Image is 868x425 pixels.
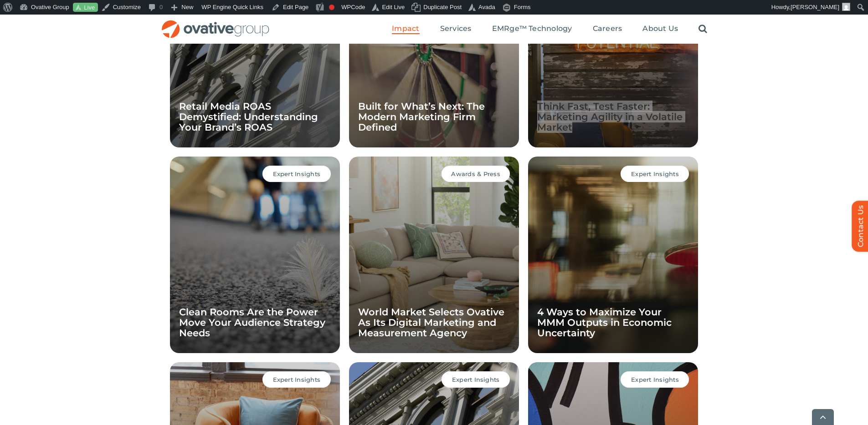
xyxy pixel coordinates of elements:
a: Careers [593,24,622,34]
a: Built for What’s Next: The Modern Marketing Firm Defined [358,101,485,133]
a: Think Fast, Test Faster: Marketing Agility in a Volatile Market [537,101,683,133]
a: Live [73,3,98,12]
a: Clean Rooms Are the Power Move Your Audience Strategy Needs [179,306,325,339]
div: Focus keyphrase not set [329,5,334,10]
a: World Market Selects Ovative As Its Digital Marketing and Measurement Agency [358,306,504,339]
a: Services [440,24,472,34]
span: Careers [593,24,622,33]
a: OG_Full_horizontal_RGB [161,19,270,28]
a: Search [699,24,707,34]
a: EMRge™ Technology [492,24,572,34]
span: EMRge™ Technology [492,24,572,33]
span: Services [440,24,472,33]
a: 4 Ways to Maximize Your MMM Outputs in Economic Uncertainty [537,306,672,339]
a: Impact [392,24,419,34]
span: Impact [392,24,419,33]
span: [PERSON_NAME] [791,4,839,10]
a: About Us [642,24,678,34]
span: About Us [642,24,678,33]
nav: Menu [392,15,707,44]
a: Retail Media ROAS Demystified: Understanding Your Brand’s ROAS [179,101,318,133]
